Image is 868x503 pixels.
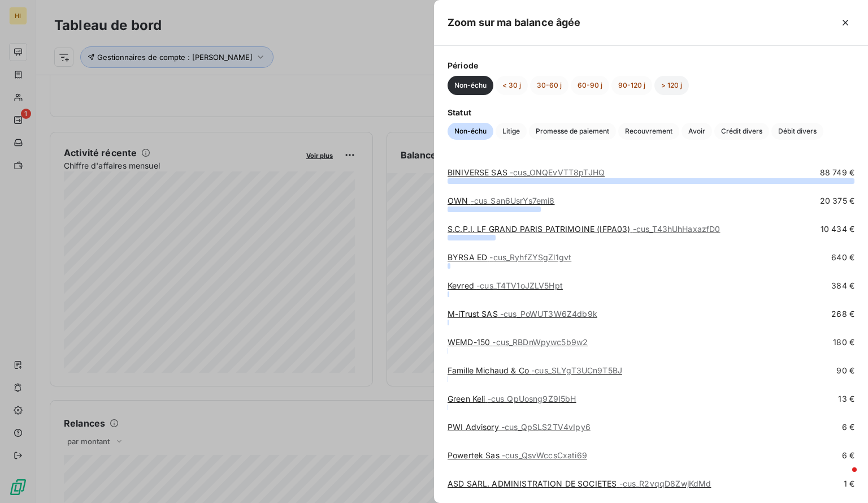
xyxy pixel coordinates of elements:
[510,167,605,177] span: - cus_ONQEvVTT8pTJHQ
[492,337,588,347] span: - cus_RBDnWpywc5b9w2
[448,394,576,403] a: Green Keli
[489,252,571,262] span: - cus_RyhfZYSgZl1gvt
[530,76,568,95] button: 30-60 j
[500,309,597,319] span: - cus_PoWUT3W6Z4db9k
[448,337,588,347] a: WEMD-150
[842,422,854,433] span: 6 €
[448,123,493,140] button: Non-échu
[448,59,854,71] span: Période
[820,195,854,207] span: 20 375 €
[448,15,581,31] h5: Zoom sur ma balance âgée
[771,123,823,140] button: Débit divers
[529,123,616,140] button: Promesse de paiement
[448,281,563,290] a: Kevred
[502,450,587,460] span: - cus_QsvWccsCxati69
[531,366,622,375] span: - cus_SLYgT3UCn9T5BJ
[448,422,591,432] a: PWI Advisory
[821,223,854,235] span: 10 434 €
[448,167,605,177] a: BINIVERSE SAS
[448,224,720,234] a: S.C.P.I. LF GRAND PARIS PATRIMOINE (IFPA03)
[448,252,571,262] a: BYRSA ED
[501,422,591,432] span: - cus_QpSLS2TV4vIpy6
[448,450,587,460] a: Powertek Sas
[820,167,854,178] span: 88 749 €
[611,76,652,95] button: 90-120 j
[714,123,769,140] button: Crédit divers
[831,280,854,291] span: 384 €
[448,309,597,319] a: M-iTrust SAS
[476,281,563,290] span: - cus_T4TV1oJZLV5Hpt
[633,224,721,234] span: - cus_T43hUhHaxazfD0
[571,76,609,95] button: 60-90 j
[831,308,854,320] span: 268 €
[448,366,622,375] a: Famille Michaud & Co
[842,450,854,461] span: 6 €
[619,479,711,488] span: - cus_R2vqqD8ZwjKdMd
[471,196,555,205] span: - cus_San6UsrYs7emi8
[448,196,554,205] a: OWN
[833,337,854,348] span: 180 €
[618,123,679,140] button: Recouvrement
[838,393,854,405] span: 13 €
[682,123,712,140] button: Avoir
[448,479,711,488] a: ASD SARL. ADMINISTRATION DE SOCIETES
[496,123,527,140] button: Litige
[654,76,689,95] button: > 120 j
[448,106,854,118] span: Statut
[496,76,528,95] button: < 30 j
[831,252,854,263] span: 640 €
[488,394,576,403] span: - cus_QpUosng9Z9I5bH
[448,76,493,95] button: Non-échu
[836,365,854,376] span: 90 €
[830,465,857,492] iframe: Intercom live chat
